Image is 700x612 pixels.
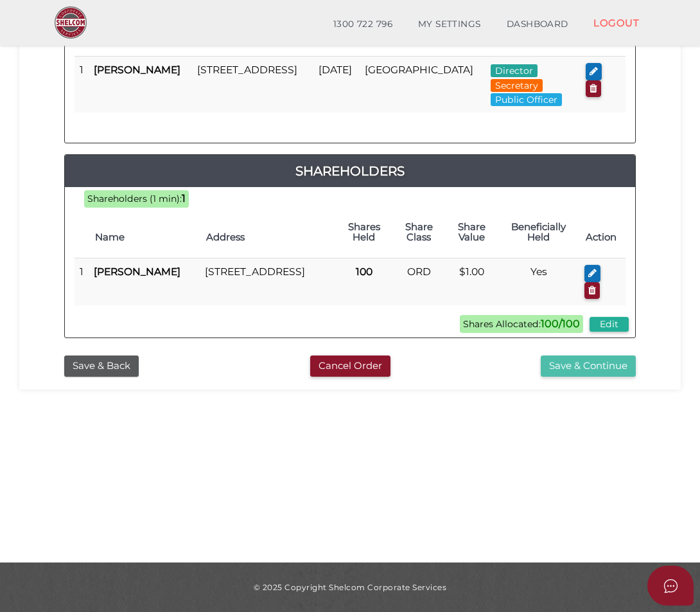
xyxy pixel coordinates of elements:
[586,232,619,243] h4: Action
[94,64,180,76] b: [PERSON_NAME]
[310,355,390,377] button: Cancel Order
[95,232,193,243] h4: Name
[491,93,562,106] span: Public Officer
[29,582,671,593] div: © 2025 Copyright Shelcom Corporate Services
[320,12,405,37] a: 1300 722 796
[360,57,486,113] td: [GEOGRAPHIC_DATA]
[192,57,314,113] td: [STREET_ADDRESS]
[494,12,581,37] a: DASHBOARD
[491,79,543,92] span: Secretary
[399,222,439,243] h4: Share Class
[541,318,580,330] b: 100/100
[313,57,360,113] td: [DATE]
[342,222,386,243] h4: Shares Held
[505,222,573,243] h4: Beneficially Held
[200,258,336,306] td: [STREET_ADDRESS]
[647,566,694,606] button: Open asap
[74,258,89,306] td: 1
[182,192,186,204] b: 1
[445,258,498,306] td: $1.00
[392,258,446,306] td: ORD
[64,355,139,377] button: Save & Back
[405,12,494,37] a: MY SETTINGS
[206,232,329,243] h4: Address
[65,161,635,181] a: Shareholders
[94,265,180,278] b: [PERSON_NAME]
[498,258,579,306] td: Yes
[74,57,89,113] td: 1
[356,265,372,278] b: 100
[460,315,583,333] span: Shares Allocated:
[541,355,636,377] button: Save & Continue
[581,10,652,36] a: LOGOUT
[590,317,629,332] button: Edit
[451,222,492,243] h4: Share Value
[491,64,538,77] span: Director
[87,193,182,204] span: Shareholders (1 min):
